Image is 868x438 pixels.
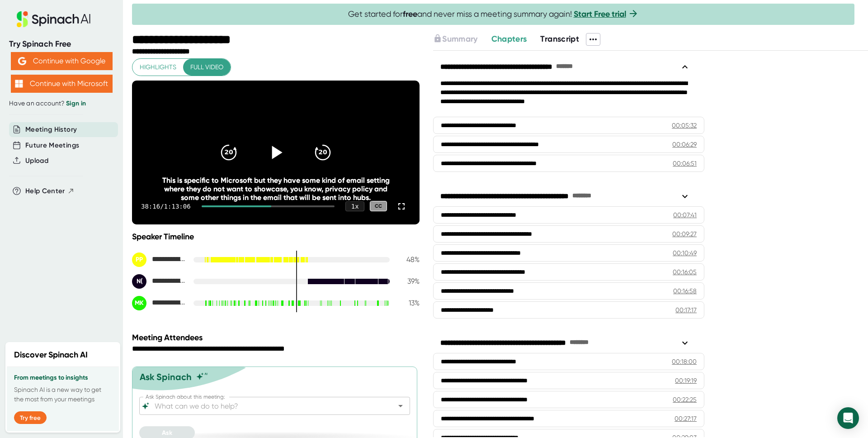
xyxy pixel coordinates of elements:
div: Have an account? [9,100,114,108]
h2: Discover Spinach AI [14,349,88,361]
div: PP [132,252,146,267]
div: 00:06:51 [673,159,697,168]
span: Highlights [140,62,176,73]
button: Open [394,400,407,412]
button: Try free [14,411,47,424]
div: Manu Khandelwal [132,296,186,310]
div: 00:05:32 [672,121,697,130]
button: Continue with Google [11,52,113,70]
div: This is specific to Microsoft but they have some kind of email setting where they do not want to ... [161,176,391,202]
div: 00:10:49 [673,248,697,257]
button: Summary [433,33,477,45]
div: 38:16 / 1:13:06 [141,203,191,210]
div: MK [132,296,146,310]
div: 13 % [397,299,420,307]
p: Spinach AI is a new way to get the most from your meetings [14,385,112,404]
div: Neural Network (6) [132,274,186,289]
div: 00:07:41 [673,210,697,219]
div: CC [370,201,387,211]
div: Partha Sarathi Pati [132,252,186,267]
div: 00:16:58 [673,286,697,295]
img: Aehbyd4JwY73AAAAAElFTkSuQmCC [18,57,26,65]
input: What can we do to help? [153,400,381,412]
h3: From meetings to insights [14,374,112,381]
button: Continue with Microsoft [11,75,113,93]
div: 00:06:29 [672,140,697,149]
div: Speaker Timeline [132,232,420,242]
button: Highlights [132,59,184,76]
span: Full video [190,62,223,73]
span: Summary [442,34,477,44]
div: 00:09:27 [672,229,697,238]
b: free [403,9,417,19]
div: Meeting Attendees [132,333,422,343]
div: 00:16:05 [673,267,697,276]
button: Full video [183,59,231,76]
button: Chapters [491,33,527,45]
div: 00:18:00 [672,357,697,366]
div: N( [132,274,146,289]
div: Ask Spinach [140,371,192,382]
div: 00:19:19 [675,376,697,385]
span: Get started for and never miss a meeting summary again! [348,9,639,19]
div: 00:22:25 [673,395,697,404]
div: 00:27:17 [675,414,697,423]
button: Help Center [25,186,75,196]
button: Meeting History [25,124,77,135]
div: 48 % [397,255,420,264]
div: Open Intercom Messenger [837,407,859,429]
button: Future Meetings [25,140,79,151]
button: Transcript [540,33,579,45]
div: 1 x [345,201,364,211]
span: Help Center [25,186,65,196]
span: Ask [162,429,172,437]
div: 00:17:17 [675,305,697,314]
span: Transcript [540,34,579,44]
a: Start Free trial [574,9,626,19]
div: 39 % [397,277,420,286]
div: Try Spinach Free [9,39,114,49]
a: Sign in [66,100,86,107]
button: Upload [25,156,48,166]
span: Chapters [491,34,527,44]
